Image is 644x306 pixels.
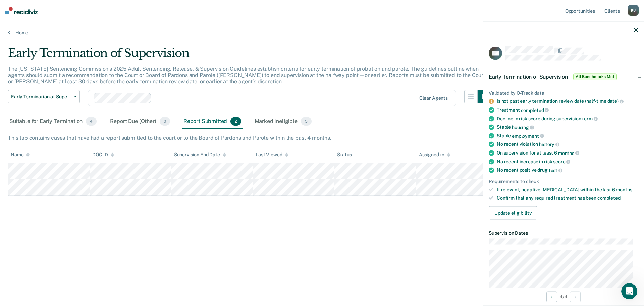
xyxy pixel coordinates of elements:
span: Early Termination of Supervision [489,73,568,80]
span: test [549,167,562,173]
div: Stable [497,133,638,139]
div: If relevant, negative [MEDICAL_DATA] within the last 6 [497,187,638,192]
div: No recent increase in risk [497,159,638,165]
p: The [US_STATE] Sentencing Commission’s 2025 Adult Sentencing, Release, & Supervision Guidelines e... [8,65,485,85]
div: Treatment [497,107,638,113]
div: Early Termination of Supervision [8,46,491,65]
span: 2 [230,117,241,126]
span: housing [512,124,534,130]
div: Marked Ineligible [253,114,313,129]
div: Report Submitted [182,114,243,129]
span: months [558,150,579,156]
span: history [539,142,559,147]
div: Decline in risk score during supervision [497,116,638,122]
div: No recent violation [497,141,638,147]
div: Clear agents [419,95,448,101]
span: score [553,159,570,164]
a: Home [8,30,636,36]
img: Recidiviz [5,7,38,14]
span: Early Termination of Supervision [11,94,71,100]
div: 4 / 4 [483,288,644,305]
button: Previous Opportunity [546,291,557,302]
div: No recent positive drug [497,167,638,173]
div: Assigned to [419,152,450,158]
div: Early Termination of SupervisionAll Benchmarks Met [483,66,644,87]
div: Supervision End Date [174,152,226,158]
div: Last Viewed [256,152,288,158]
span: 0 [160,117,170,126]
div: Stable [497,124,638,130]
div: R U [628,5,639,16]
div: This tab contains cases that have had a report submitted to the court or to the Board of Pardons ... [8,135,636,141]
span: 5 [301,117,312,126]
div: Confirm that any required treatment has been [497,195,638,201]
span: 4 [86,117,97,126]
span: term [582,116,597,121]
div: Report Due (Other) [109,114,171,129]
iframe: Intercom live chat [621,283,637,299]
div: Is not past early termination review date (half-time date) [497,98,638,104]
div: Suitable for Early Termination [8,114,98,129]
dt: Supervision Dates [489,230,638,236]
button: Next Opportunity [570,291,581,302]
div: DOC ID [92,152,114,158]
span: employment [512,133,544,138]
button: Update eligibility [489,206,537,220]
span: completed [521,107,549,113]
span: completed [597,195,621,201]
span: All Benchmarks Met [573,73,617,80]
div: Requirements to check [489,178,638,184]
div: On supervision for at least 6 [497,150,638,156]
div: Name [11,152,30,158]
div: Validated by O-Track data [489,90,638,96]
div: Status [337,152,352,158]
span: months [616,187,632,192]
